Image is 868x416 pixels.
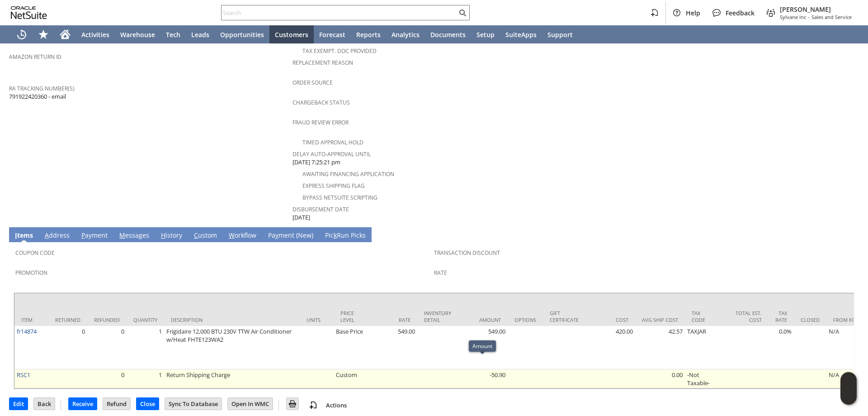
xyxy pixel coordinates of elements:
svg: Search [457,7,468,18]
span: Sylvane Inc [780,14,806,20]
td: 549.00 [368,326,417,369]
a: Express Shipping Flag [302,182,365,190]
a: Warehouse [115,25,160,43]
svg: logo [11,6,47,19]
input: Receive [69,398,97,410]
div: Cost [592,316,628,323]
div: Tax Rate [775,310,787,323]
span: Sales and Service [811,14,852,20]
iframe: Click here to launch Oracle Guided Learning Help Panel [840,372,857,405]
a: Delay Auto-Approval Until [292,150,371,158]
input: Back [34,398,55,410]
a: Support [542,25,578,43]
input: Edit [9,398,28,410]
a: History [159,231,184,241]
span: Leads [191,30,209,39]
span: 791922420360 - email [9,92,66,101]
a: Promotion [15,269,47,277]
a: Messages [117,231,151,241]
a: Payment [79,231,110,241]
span: H [161,231,165,239]
div: Inventory Detail [424,310,451,323]
span: Reports [356,30,381,39]
span: Feedback [726,9,755,17]
input: Search [222,7,457,18]
span: Opportunities [220,30,264,39]
a: Payment (New) [266,231,316,241]
span: M [119,231,125,239]
span: Warehouse [120,30,155,39]
td: 0.00 [635,369,685,388]
span: Customers [275,30,308,39]
div: Item [21,316,42,323]
span: SuiteApps [505,30,537,39]
a: Replacement reason [292,59,353,67]
td: 0 [87,369,127,388]
span: Activities [81,30,109,39]
input: Open In WMC [228,398,273,410]
a: Disbursement Date [292,206,349,213]
span: Tech [166,30,180,39]
td: 42.57 [635,326,685,369]
span: Analytics [392,30,420,39]
a: Documents [425,25,471,43]
a: Items [13,231,35,241]
td: 0 [87,326,127,369]
a: Setup [471,25,500,43]
span: I [15,231,17,239]
a: Awaiting Financing Application [302,170,394,178]
a: Custom [192,231,219,241]
a: Bypass NetSuite Scripting [302,194,377,201]
a: Address [42,231,72,241]
a: RSC1 [17,371,30,379]
span: P [81,231,85,239]
div: Quantity [133,316,157,323]
div: Tax Code [692,310,712,323]
a: fr14874 [17,327,37,335]
td: -Not Taxable- [685,369,719,388]
td: Return Shipping Charge [164,369,300,388]
td: 420.00 [585,326,635,369]
span: k [334,231,337,239]
div: Description [171,316,293,323]
input: Print [287,398,298,410]
a: Tax Exempt. Doc Provided [302,47,377,55]
svg: Recent Records [16,29,27,40]
div: Shortcuts [33,25,54,43]
a: Chargeback Status [292,99,350,106]
span: Setup [476,30,495,39]
a: Leads [186,25,215,43]
td: 0 [48,326,87,369]
div: Amount [465,316,501,323]
svg: Shortcuts [38,29,49,40]
div: Total Est. Cost [726,310,762,323]
a: Transaction Discount [434,249,500,257]
a: SuiteApps [500,25,542,43]
span: Oracle Guided Learning Widget. To move around, please hold and drag [840,389,857,405]
div: Gift Certificate [550,310,579,323]
td: TAXJAR [685,326,719,369]
span: y [275,231,278,239]
td: Base Price [334,326,368,369]
a: Opportunities [215,25,269,43]
div: Price Level [340,310,361,323]
a: Reports [351,25,386,43]
a: Recent Records [11,25,33,43]
td: -50.90 [458,369,508,388]
div: Returned [55,316,80,323]
a: Rate [434,269,447,277]
input: Refund [103,398,130,410]
input: Sync To Database [165,398,222,410]
td: Frigidaire 12,000 BTU 230V TTW Air Conditioner w/Heat FHTE123WA2 [164,326,300,369]
div: Amount [472,342,492,350]
a: Order Source [292,79,333,86]
span: Support [547,30,573,39]
span: [PERSON_NAME] [780,5,852,14]
img: Print [287,398,298,409]
a: Actions [322,401,350,409]
td: 0.0% [769,326,794,369]
div: Rate [374,316,410,323]
input: Close [137,398,159,410]
span: [DATE] 7:25:21 pm [292,158,340,167]
a: Fraud Review Error [292,119,349,126]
